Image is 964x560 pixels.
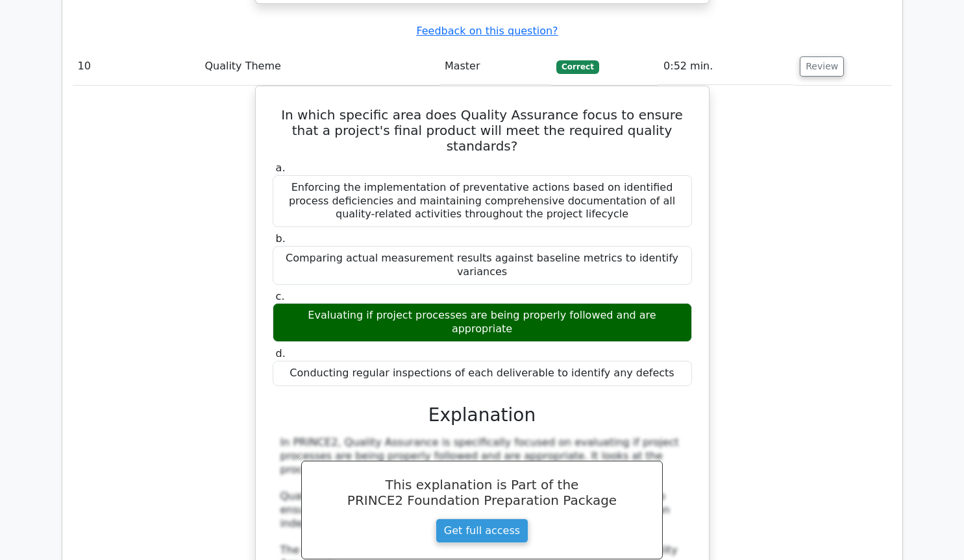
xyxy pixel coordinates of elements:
[276,232,286,245] span: b.
[416,25,558,37] a: Feedback on this question?
[276,290,285,302] span: c.
[658,48,795,85] td: 0:52 min.
[276,347,286,359] span: d.
[276,162,286,174] span: a.
[800,56,844,77] button: Review
[273,246,692,285] div: Comparing actual measurement results against baseline metrics to identify variances
[436,518,528,543] a: Get full access
[273,175,692,227] div: Enforcing the implementation of preventative actions based on identified process deficiencies and...
[556,60,599,73] span: Correct
[439,48,551,85] td: Master
[273,361,692,386] div: Conducting regular inspections of each deliverable to identify any defects
[273,303,692,342] div: Evaluating if project processes are being properly followed and are appropriate
[199,48,439,85] td: Quality Theme
[280,404,684,426] h3: Explanation
[73,48,200,85] td: 10
[271,107,693,154] h5: In which specific area does Quality Assurance focus to ensure that a project's final product will...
